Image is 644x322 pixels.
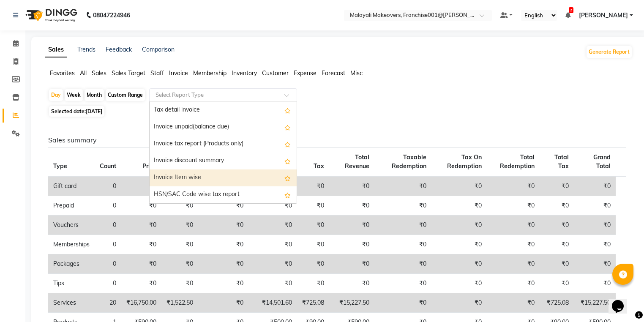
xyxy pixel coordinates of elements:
div: Tax detail invoice [150,102,297,119]
td: ₹0 [297,235,329,254]
td: Memberships [48,235,95,254]
td: Tips [48,274,95,293]
span: [DATE] [86,108,102,115]
td: 0 [95,254,121,274]
td: ₹0 [487,196,540,216]
a: 2 [565,11,570,19]
td: ₹0 [161,216,198,235]
span: Expense [294,69,317,77]
td: ₹0 [574,235,616,254]
td: 0 [95,176,121,196]
iframe: chat widget [609,288,636,314]
td: ₹0 [161,235,198,254]
span: Selected date: [49,106,104,117]
td: ₹0 [198,196,248,216]
span: Misc [350,69,363,77]
td: 0 [95,235,121,254]
td: ₹0 [487,235,540,254]
span: Membership [193,69,226,77]
span: Add this report to Favorites List [284,122,291,132]
td: ₹0 [297,196,329,216]
td: ₹0 [198,274,248,293]
td: ₹0 [540,176,574,196]
td: ₹0 [297,254,329,274]
td: ₹0 [329,274,374,293]
td: ₹0 [248,196,297,216]
td: ₹0 [431,196,487,216]
button: Generate Report [587,46,632,58]
td: ₹0 [297,216,329,235]
span: Favorites [50,69,75,77]
span: Type [53,162,67,170]
td: ₹0 [540,254,574,274]
span: Sales Target [112,69,145,77]
div: Week [65,89,83,101]
td: ₹0 [121,274,161,293]
td: ₹0 [121,216,161,235]
td: ₹0 [574,176,616,196]
td: 0 [95,274,121,293]
td: ₹1,522.50 [161,293,198,313]
td: ₹0 [161,196,198,216]
span: Tax On Redemption [447,153,482,170]
td: 20 [95,293,121,313]
td: ₹0 [574,196,616,216]
td: ₹0 [198,254,248,274]
ng-dropdown-panel: Options list [149,101,297,204]
a: Feedback [106,46,132,53]
div: Invoice discount summary [150,153,297,169]
td: ₹0 [431,274,487,293]
div: Custom Range [106,89,145,101]
td: ₹0 [374,293,431,313]
td: ₹0 [374,176,431,196]
td: ₹0 [248,254,297,274]
td: ₹0 [487,293,540,313]
td: ₹0 [248,216,297,235]
span: 2 [569,7,573,13]
td: ₹0 [374,274,431,293]
td: Gift card [48,176,95,196]
td: ₹0 [329,216,374,235]
td: ₹0 [161,274,198,293]
span: [PERSON_NAME] [579,11,628,20]
div: Month [85,89,104,101]
div: Invoice Item wise [150,169,297,186]
td: ₹0 [540,235,574,254]
td: ₹15,227.50 [329,293,374,313]
span: Price [142,162,156,170]
span: Total Revenue [345,153,369,170]
span: Add this report to Favorites List [284,105,291,115]
td: ₹0 [121,235,161,254]
td: ₹0 [574,274,616,293]
td: Services [48,293,95,313]
td: Vouchers [48,216,95,235]
td: ₹0 [431,216,487,235]
span: Add this report to Favorites List [284,190,291,200]
h6: Sales summary [48,136,626,144]
span: Inventory [232,69,257,77]
td: ₹0 [540,196,574,216]
td: ₹0 [374,254,431,274]
span: Customer [262,69,289,77]
td: Prepaid [48,196,95,216]
td: 0 [95,196,121,216]
td: 0 [95,216,121,235]
a: Comparison [142,46,175,53]
div: Invoice unpaid(balance due) [150,119,297,136]
div: Day [49,89,63,101]
td: ₹16,750.00 [121,293,161,313]
td: ₹0 [374,216,431,235]
td: ₹0 [329,254,374,274]
td: ₹0 [297,274,329,293]
span: Total Tax [554,153,569,170]
div: HSN/SAC Code wise tax report [150,186,297,203]
td: ₹0 [431,235,487,254]
td: ₹0 [431,254,487,274]
span: Forecast [322,69,345,77]
td: ₹0 [574,216,616,235]
td: ₹0 [248,235,297,254]
td: Packages [48,254,95,274]
td: ₹0 [121,196,161,216]
a: Trends [77,46,96,53]
td: ₹0 [121,176,161,196]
